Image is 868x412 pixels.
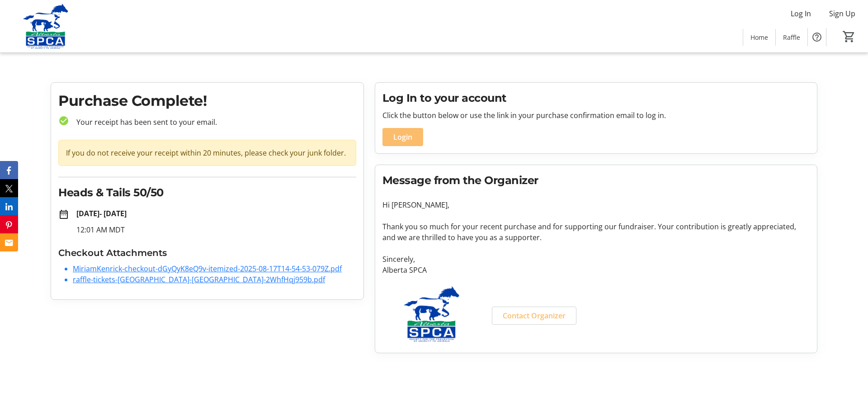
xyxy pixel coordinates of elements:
p: 12:01 AM MDT [76,224,356,235]
a: Raffle [776,29,807,46]
span: Sign Up [829,8,855,19]
a: raffle-tickets-[GEOGRAPHIC_DATA]-[GEOGRAPHIC_DATA]-2WhfHqj959b.pdf [73,275,325,284]
button: Sign Up [822,6,863,21]
span: Contact Organizer [503,310,566,321]
p: Thank you so much for your recent purchase and for supporting our fundraiser. Your contribution i... [382,221,810,243]
p: Click the button below or use the link in your purchase confirmation email to log in. [382,110,810,121]
strong: [DATE] - [DATE] [76,208,127,218]
span: Log In [791,8,811,19]
button: Help [808,28,826,46]
span: Login [393,132,412,142]
h3: Checkout Attachments [58,246,356,260]
p: Your receipt has been sent to your email. [69,117,356,128]
h2: Heads & Tails 50/50 [58,185,356,201]
a: Contact Organizer [492,307,576,325]
div: If you do not receive your receipt within 20 minutes, please check your junk folder. [58,140,356,166]
a: MiriamKenrick-checkout-dGyQyK8eQ9v-itemized-2025-08-17T14-54-53-079Z.pdf [73,264,342,274]
a: Home [743,29,775,46]
h2: Log In to your account [382,90,810,106]
p: Hi [PERSON_NAME], [382,199,810,210]
button: Login [382,128,423,146]
img: Alberta SPCA's Logo [5,4,86,49]
button: Cart [841,28,857,45]
img: Alberta SPCA logo [382,286,481,342]
h2: Message from the Organizer [382,172,810,189]
button: Log In [783,6,818,21]
p: Sincerely, [382,254,810,265]
h1: Purchase Complete! [58,90,356,112]
span: Home [750,33,768,42]
p: Alberta SPCA [382,265,810,275]
span: Raffle [783,33,800,42]
mat-icon: date_range [58,209,69,220]
mat-icon: check_circle [58,115,69,126]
